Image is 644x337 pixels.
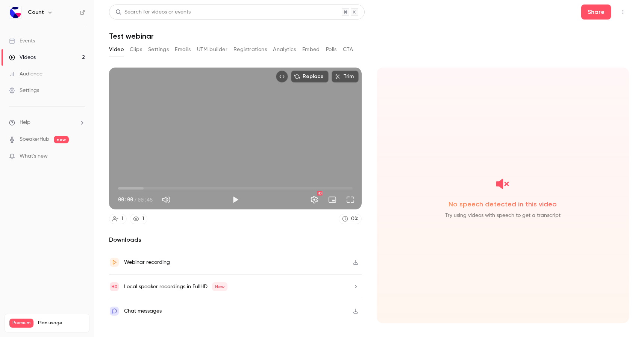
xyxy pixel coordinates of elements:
[109,44,124,56] button: Video
[228,192,243,207] button: Play
[124,258,170,267] div: Webinar recording
[54,136,69,143] span: new
[38,320,85,326] span: Plan usage
[121,215,123,223] div: 1
[302,44,320,56] button: Embed
[109,32,629,41] h1: Test webinar
[134,196,137,203] span: /
[9,54,36,61] div: Videos
[326,44,337,56] button: Polls
[273,44,296,56] button: Analytics
[20,119,30,126] span: Help
[20,135,49,143] a: SpeakerHub
[130,44,142,56] button: Clips
[383,212,623,219] span: Try using videos with speech to get a transcript
[351,215,358,223] div: 0 %
[28,9,44,16] h6: Count
[9,319,33,328] span: Premium
[9,87,39,94] div: Settings
[617,6,629,18] button: Top Bar Actions
[343,192,358,207] button: Full screen
[109,214,127,224] a: 1
[9,119,85,126] li: help-dropdown-opener
[9,70,42,78] div: Audience
[276,71,288,83] button: Embed video
[142,215,144,223] div: 1
[339,214,362,224] a: 0%
[325,192,340,207] button: Turn on miniplayer
[332,71,359,83] button: Trim
[138,196,153,203] span: 00:45
[175,44,191,56] button: Emails
[159,192,174,207] button: Mute
[9,6,21,18] img: Count
[9,37,35,45] div: Events
[581,5,611,20] button: Share
[20,152,48,160] span: What's new
[212,282,227,291] span: New
[307,192,322,207] button: Settings
[343,44,353,56] button: CTA
[115,8,191,16] div: Search for videos or events
[109,235,362,244] h2: Downloads
[148,44,169,56] button: Settings
[124,282,227,291] div: Local speaker recordings in FullHD
[383,200,623,209] span: No speech detected in this video
[118,196,133,203] span: 00:00
[197,44,227,56] button: UTM builder
[130,214,147,224] a: 1
[124,307,162,316] div: Chat messages
[291,71,329,83] button: Replace
[233,44,267,56] button: Registrations
[118,196,153,203] div: 00:00
[317,191,322,196] div: HD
